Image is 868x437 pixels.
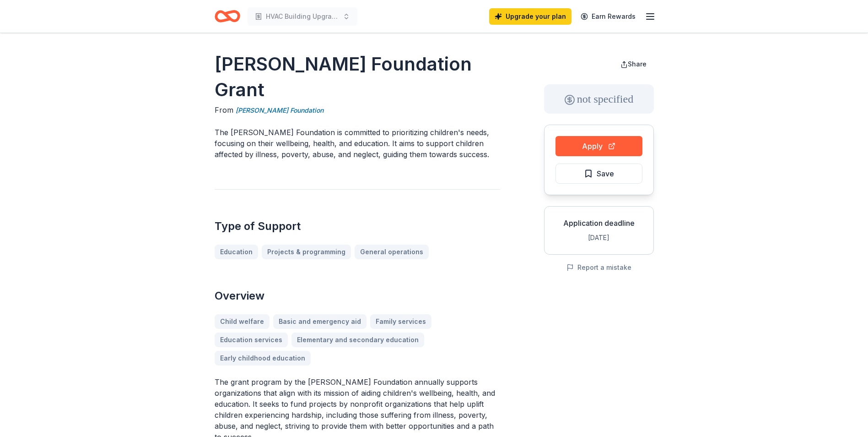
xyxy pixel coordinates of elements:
span: Share [628,60,647,68]
span: HVAC Building Upgrade for Program Area [266,11,339,22]
h2: Overview [215,289,500,303]
div: [DATE] [552,232,646,243]
div: From [215,104,500,116]
a: Education [215,245,258,259]
button: Share [613,55,654,73]
a: General operations [355,245,429,259]
button: Apply [555,136,642,156]
h2: Type of Support [215,219,500,234]
div: Application deadline [552,218,646,229]
span: Save [597,168,614,180]
a: Home [215,5,240,27]
div: not specified [544,84,654,114]
h1: [PERSON_NAME] Foundation Grant [215,51,500,103]
button: Report a mistake [566,262,631,273]
p: The [PERSON_NAME] Foundation is committed to prioritizing children's needs, focusing on their wel... [215,127,500,160]
button: Save [555,164,642,184]
a: Upgrade your plan [489,8,571,25]
a: Projects & programming [262,245,351,259]
button: HVAC Building Upgrade for Program Area [248,7,357,26]
a: [PERSON_NAME] Foundation [236,105,323,116]
a: Earn Rewards [575,8,641,25]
